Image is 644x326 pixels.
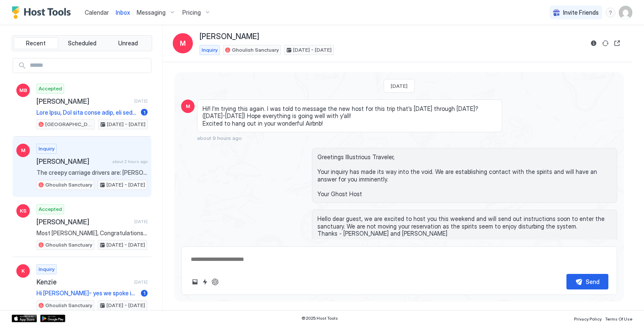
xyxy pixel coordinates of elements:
span: [DATE] [134,219,148,224]
span: Inquiry [202,46,218,54]
iframe: Intercom live chat [8,297,29,318]
span: © 2025 Host Tools [301,315,338,321]
a: Calendar [85,8,109,17]
div: Send [586,277,600,286]
a: Privacy Policy [574,314,602,323]
div: tab-group [12,35,152,51]
span: Calendar [85,9,109,16]
div: menu [605,8,615,18]
span: Ghoulish Sanctuary [45,302,92,309]
span: [PERSON_NAME] [36,97,131,105]
span: Hi [PERSON_NAME]- yes we spoke in Peerspace earlier. As of right now we have a tentative hold on ... [36,289,138,297]
span: Accepted [39,205,62,213]
span: Greetings Illustrious Traveler, Your inquiry has made its way into the void. We are establishing ... [317,153,612,197]
a: App Store [12,315,37,322]
span: [DATE] - [DATE] [106,181,145,189]
span: [PERSON_NAME] [36,157,109,166]
span: [PERSON_NAME] [36,218,131,226]
span: Ghoulish Sanctuary [232,46,279,54]
span: Lore Ipsu, Dol sita conse adip, eli sedd eiusm temp. In utl'e dolo ma aliquae adm (venia'q nostru... [36,109,138,116]
span: [DATE] - [DATE] [107,121,145,128]
span: Pricing [182,9,201,16]
button: Quick reply [200,277,210,287]
span: Scheduled [68,39,96,47]
button: Sync reservation [600,38,610,48]
span: Inquiry [39,266,55,273]
span: Unread [118,39,138,47]
span: KS [20,207,26,215]
button: Unread [106,37,150,49]
span: MB [19,87,27,94]
span: Messaging [137,9,166,16]
a: Host Tools Logo [12,6,75,19]
span: Inquiry [39,145,55,152]
span: Kenzie [36,278,131,286]
div: User profile [619,6,632,19]
span: The creepy carriage drivers are: [PERSON_NAME], [PERSON_NAME], and [PERSON_NAME]! [36,169,148,176]
span: Terms Of Use [605,316,632,321]
span: [PERSON_NAME] [200,32,259,42]
span: K [21,267,25,275]
span: Recent [26,39,46,47]
span: [DATE] - [DATE] [293,46,332,54]
span: about 2 hours ago [112,159,148,164]
span: M [180,38,186,48]
span: M [186,103,190,110]
a: Terms Of Use [605,314,632,323]
span: Privacy Policy [574,316,602,321]
button: Reservation information [589,38,599,48]
span: Most [PERSON_NAME], Congratulations: The Happy Haunts have selected you to fill our quota, and yo... [36,229,148,237]
span: Hi!! I’m trying this again. I was told to message the new host for this trip that’s [DATE] throug... [203,105,497,127]
button: ChatGPT Auto Reply [210,277,220,287]
a: Google Play Store [40,315,65,322]
span: [DATE] [391,83,408,89]
span: 1 [143,290,145,296]
span: Ghoulish Sanctuary [45,241,92,249]
span: [DATE] [134,98,148,104]
span: about 9 hours ago [197,135,242,141]
span: Hello dear guest, we are excited to host you this weekend and will send out instructions soon to ... [317,215,612,237]
span: [DATE] - [DATE] [106,302,145,309]
span: Accepted [39,85,62,92]
input: Input Field [26,58,151,73]
button: Scheduled [60,37,104,49]
button: Upload image [190,277,200,287]
span: Invite Friends [563,9,599,16]
span: [DATE] [134,279,148,285]
a: Inbox [116,8,130,17]
span: Inbox [116,9,130,16]
span: [DATE] - [DATE] [106,241,145,249]
button: Send [566,274,608,289]
span: Ghoulish Sanctuary [45,181,92,189]
button: Open reservation [612,38,622,48]
span: M [21,147,26,154]
span: [GEOGRAPHIC_DATA] [45,121,93,128]
span: 1 [143,109,145,116]
button: Recent [14,37,58,49]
